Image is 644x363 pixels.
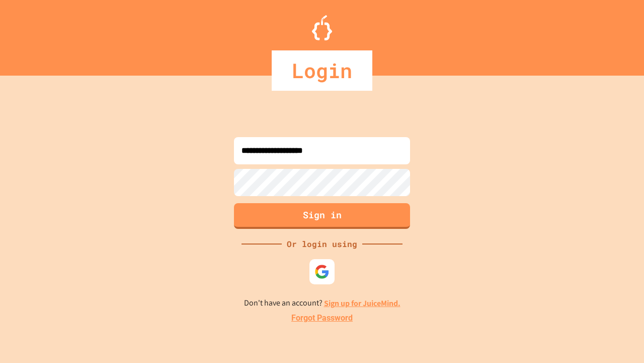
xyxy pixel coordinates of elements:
a: Sign up for JuiceMind. [324,298,400,309]
a: Forgot Password [291,312,353,324]
button: Sign in [234,203,410,229]
img: Logo.svg [312,15,332,40]
div: Or login using [282,238,362,250]
div: Login [272,50,372,91]
p: Don't have an account? [244,297,400,310]
img: google-icon.svg [314,264,330,279]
